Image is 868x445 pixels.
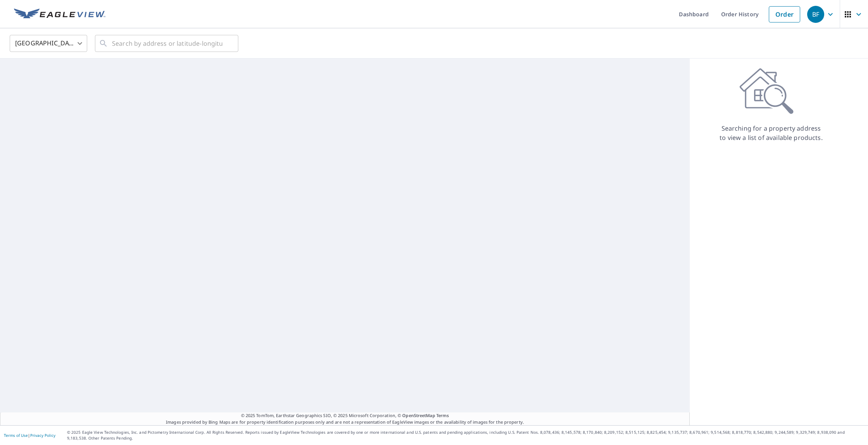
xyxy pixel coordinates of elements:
img: EV Logo [14,9,105,20]
span: © 2025 TomTom, Earthstar Geographics SIO, © 2025 Microsoft Corporation, © [241,412,449,419]
div: [GEOGRAPHIC_DATA] [10,33,87,54]
p: Searching for a property address to view a list of available products. [719,124,823,142]
p: | [4,433,55,438]
a: Order [769,6,800,22]
p: © 2025 Eagle View Technologies, Inc. and Pictometry International Corp. All Rights Reserved. Repo... [67,429,864,441]
a: OpenStreetMap [402,412,435,418]
div: BF [807,6,824,23]
a: Terms [436,412,449,418]
input: Search by address or latitude-longitude [112,33,222,54]
a: Terms of Use [4,433,28,438]
a: Privacy Policy [30,433,55,438]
